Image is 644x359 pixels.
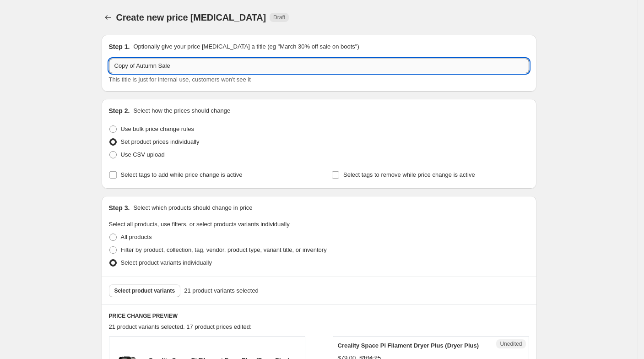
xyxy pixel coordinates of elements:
span: Select all products, use filters, or select products variants individually [109,221,290,228]
span: Select product variants [114,287,175,294]
span: Filter by product, collection, tag, vendor, product type, variant title, or inventory [121,246,327,253]
h2: Step 3. [109,203,130,212]
span: This title is just for internal use, customers won't see it [109,76,251,83]
span: Unedited [500,340,522,348]
span: Select product variants individually [121,259,212,266]
span: Select tags to remove while price change is active [343,171,475,178]
input: 30% off holiday sale [109,59,529,73]
span: Set product prices individually [121,138,200,145]
h6: PRICE CHANGE PREVIEW [109,312,529,320]
span: Use CSV upload [121,151,165,158]
button: Price change jobs [102,11,114,24]
h2: Step 2. [109,106,130,115]
span: All products [121,234,152,240]
p: Select which products should change in price [133,203,252,212]
span: Draft [273,14,285,21]
span: Use bulk price change rules [121,125,194,132]
p: Optionally give your price [MEDICAL_DATA] a title (eg "March 30% off sale on boots") [133,42,359,51]
button: Select product variants [109,284,181,297]
span: Create new price [MEDICAL_DATA] [116,12,266,22]
p: Select how the prices should change [133,106,230,115]
h2: Step 1. [109,42,130,51]
span: 21 product variants selected [184,286,259,295]
span: Select tags to add while price change is active [121,171,243,178]
span: Creality Space Pi Filament Dryer Plus (Dryer Plus) [338,342,479,349]
span: 21 product variants selected. 17 product prices edited: [109,323,252,330]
